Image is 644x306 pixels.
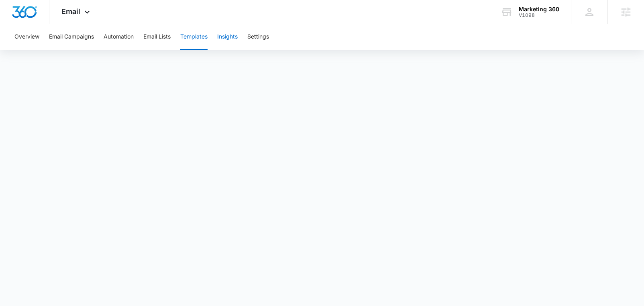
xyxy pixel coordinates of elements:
[217,24,238,50] button: Insights
[519,6,559,12] div: account name
[180,24,208,50] button: Templates
[143,24,171,50] button: Email Lists
[519,12,559,18] div: account id
[49,24,94,50] button: Email Campaigns
[247,24,269,50] button: Settings
[61,7,80,16] span: Email
[104,24,134,50] button: Automation
[14,24,39,50] button: Overview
